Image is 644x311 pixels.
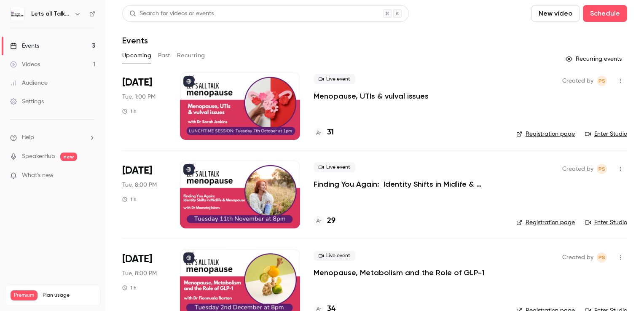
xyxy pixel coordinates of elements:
h4: 29 [327,215,335,227]
a: Menopause, Metabolism and the Role of GLP-1 [314,268,484,278]
div: Search for videos or events [129,9,214,18]
span: Ps [598,164,605,174]
a: Enter Studio [585,218,627,227]
span: Ps [598,76,605,86]
a: Enter Studio [585,130,627,138]
button: New video [531,5,580,22]
iframe: Noticeable Trigger [85,172,95,180]
li: help-dropdown-opener [10,133,95,142]
h1: Events [122,35,148,46]
span: [DATE] [122,252,152,266]
span: Live event [314,162,355,172]
span: new [60,153,77,161]
div: Audience [10,79,48,87]
span: Tue, 1:00 PM [122,93,156,101]
div: Events [10,42,39,50]
span: [DATE] [122,164,152,177]
div: 1 h [122,196,137,203]
a: Registration page [516,218,575,227]
div: Videos [10,60,40,69]
button: Recurring [177,49,205,62]
span: Created by [562,164,593,174]
a: 31 [314,127,334,138]
div: Settings [10,97,44,106]
button: Recurring events [562,52,627,66]
button: Upcoming [122,49,151,62]
span: Created by [562,252,593,263]
span: Phil spurr [597,252,607,263]
span: Help [22,133,34,142]
button: Past [158,49,170,62]
span: Created by [562,76,593,86]
a: SpeakerHub [22,152,55,161]
span: Live event [314,251,355,261]
span: Tue, 8:00 PM [122,269,157,278]
button: Schedule [583,5,627,22]
div: 1 h [122,284,137,291]
img: Lets all Talk Menopause LIVE [11,7,24,21]
a: Menopause, UTIs & vulval issues [314,91,429,101]
a: Registration page [516,130,575,138]
span: Phil spurr [597,164,607,174]
span: Live event [314,74,355,84]
span: Tue, 8:00 PM [122,181,157,189]
span: Plan usage [43,292,95,299]
span: What's new [22,171,54,180]
div: Nov 11 Tue, 8:00 PM (Europe/London) [122,161,166,228]
div: 1 h [122,108,137,115]
h6: Lets all Talk Menopause LIVE [31,10,71,18]
span: Ps [598,252,605,263]
h4: 31 [327,127,334,138]
span: Premium [11,290,38,300]
span: Phil spurr [597,76,607,86]
div: Oct 7 Tue, 1:00 PM (Europe/London) [122,72,166,140]
a: Finding You Again: Identity Shifts in Midlife & Menopause [314,179,503,189]
span: [DATE] [122,76,152,89]
a: 29 [314,215,335,227]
